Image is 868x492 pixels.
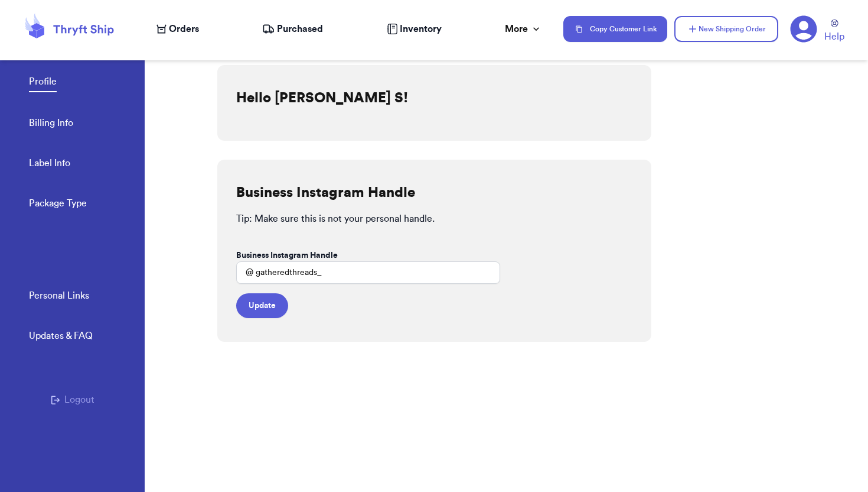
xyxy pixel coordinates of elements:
[51,393,94,407] button: Logout
[277,22,323,36] span: Purchased
[29,116,73,132] a: Billing Info
[29,75,57,92] a: Profile
[824,30,844,44] span: Help
[236,293,288,318] button: Update
[29,329,93,343] div: Updates & FAQ
[236,183,415,202] h2: Business Instagram Handle
[169,22,199,36] span: Orders
[387,22,442,36] a: Inventory
[29,329,93,345] a: Updates & FAQ
[824,20,844,44] a: Help
[236,212,632,226] p: Tip: Make sure this is not your personal handle.
[236,89,408,108] h2: Hello [PERSON_NAME] S!
[236,250,338,261] label: Business Instagram Handle
[29,289,89,305] a: Personal Links
[505,22,542,36] div: More
[156,22,199,36] a: Orders
[262,22,323,36] a: Purchased
[400,22,442,36] span: Inventory
[29,156,70,173] a: Label Info
[563,16,667,42] button: Copy Customer Link
[674,16,778,42] button: New Shipping Order
[236,261,253,284] div: @
[29,196,87,213] a: Package Type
